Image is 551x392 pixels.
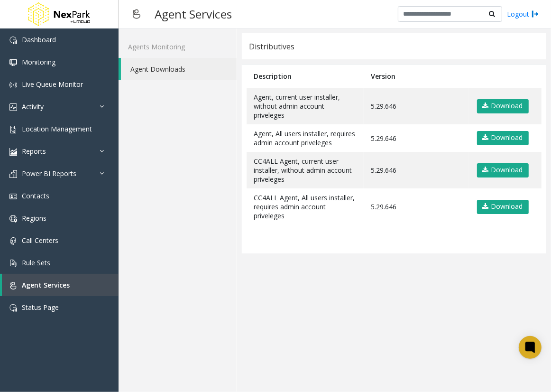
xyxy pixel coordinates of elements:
[22,80,83,89] span: Live Queue Monitor
[22,258,50,267] span: Rule Sets
[9,148,17,156] img: 'icon'
[364,65,468,88] th: Version
[477,99,529,113] a: Download
[9,59,17,66] img: 'icon'
[9,170,17,178] img: 'icon'
[22,214,46,223] span: Regions
[22,35,56,44] span: Dashboard
[532,9,539,19] img: logout
[247,152,364,188] td: CC4ALL Agent, current user installer, without admin account priveleges
[249,40,294,53] div: Distributives
[247,65,364,88] th: Description
[364,124,468,152] td: 5.29.646
[247,188,364,225] td: CC4ALL Agent, All users installer, requires admin account priveleges
[22,280,70,289] span: Agent Services
[364,88,468,124] td: 5.29.646
[9,126,17,133] img: 'icon'
[507,9,539,19] a: Logout
[121,58,237,80] a: Agent Downloads
[22,169,76,178] span: Power BI Reports
[364,152,468,188] td: 5.29.646
[9,193,17,200] img: 'icon'
[364,188,468,225] td: 5.29.646
[128,2,145,26] img: pageIcon
[9,81,17,89] img: 'icon'
[22,303,59,312] span: Status Page
[22,147,46,156] span: Reports
[9,260,17,267] img: 'icon'
[9,103,17,111] img: 'icon'
[150,2,237,26] h3: Agent Services
[22,102,44,111] span: Activity
[9,37,17,44] img: 'icon'
[247,88,364,124] td: Agent, current user installer, without admin account priveleges
[22,57,55,66] span: Monitoring
[477,131,529,145] a: Download
[9,282,17,289] img: 'icon'
[9,237,17,245] img: 'icon'
[9,304,17,312] img: 'icon'
[22,236,58,245] span: Call Centers
[119,36,237,58] a: Agents Monitoring
[9,215,17,223] img: 'icon'
[2,274,119,296] a: Agent Services
[22,124,92,133] span: Location Management
[247,124,364,152] td: Agent, All users installer, requires admin account priveleges
[477,163,529,177] a: Download
[477,200,529,214] a: Download
[22,191,49,200] span: Contacts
